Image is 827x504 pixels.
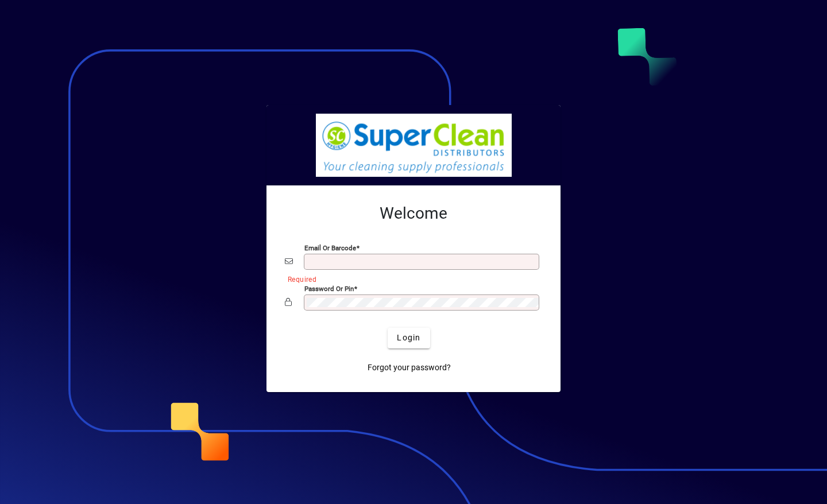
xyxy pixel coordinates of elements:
a: Forgot your password? [363,358,455,378]
mat-label: Email or Barcode [304,243,356,251]
span: Forgot your password? [368,362,451,374]
mat-error: Required [288,273,533,285]
mat-label: Password or Pin [304,284,354,292]
button: Login [388,328,430,348]
span: Login [397,332,420,344]
h2: Welcome [285,204,542,223]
